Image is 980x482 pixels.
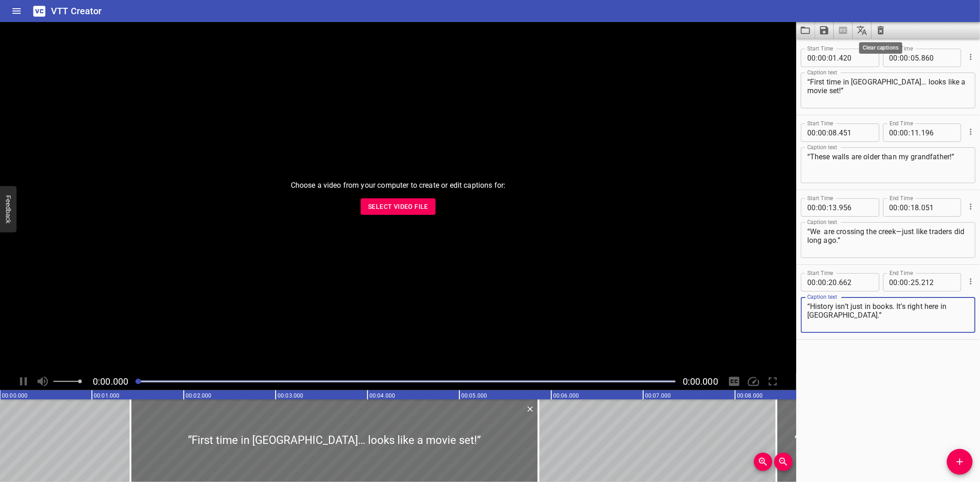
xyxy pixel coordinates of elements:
[524,403,536,415] button: Delete
[796,22,815,39] button: Load captions from file
[818,49,827,67] input: 00
[898,123,900,142] span: :
[816,49,818,67] span: :
[839,123,872,142] input: 451
[919,49,921,67] span: .
[764,373,782,390] div: Toggle Full Screen
[818,198,827,217] input: 00
[900,198,909,217] input: 00
[93,376,128,387] span: Current Time
[947,449,973,475] button: Add Cue
[186,392,211,399] text: 00:02.000
[965,195,975,219] div: Cue Options
[965,51,977,63] button: Cue Options
[683,376,718,387] span: Video Duration
[911,123,919,142] input: 11
[827,123,828,142] span: :
[837,49,839,67] span: .
[837,273,839,291] span: .
[369,392,395,399] text: 00:04.000
[889,273,898,291] input: 00
[774,453,793,471] button: Zoom Out
[965,275,977,287] button: Cue Options
[839,49,872,67] input: 420
[889,198,898,217] input: 00
[828,273,837,291] input: 20
[839,273,872,291] input: 662
[889,49,898,67] input: 00
[909,49,911,67] span: :
[837,123,839,142] span: .
[807,302,969,328] textarea: “History isn’t just in books. It’s right here in [GEOGRAPHIC_DATA].”
[909,198,911,217] span: :
[911,198,919,217] input: 18
[368,201,428,213] span: Select Video File
[889,123,898,142] input: 00
[898,198,900,217] span: :
[816,123,818,142] span: :
[827,49,828,67] span: :
[900,123,909,142] input: 00
[278,392,303,399] text: 00:03.000
[909,273,911,291] span: :
[725,373,743,390] div: Hide/Show Captions
[898,273,900,291] span: :
[819,25,830,36] svg: Save captions to file
[94,392,119,399] text: 00:01.000
[965,126,977,138] button: Cue Options
[461,392,487,399] text: 00:05.000
[919,273,921,291] span: .
[965,120,975,144] div: Cue Options
[816,198,818,217] span: :
[909,123,911,142] span: :
[754,453,772,471] button: Zoom In
[816,273,818,291] span: :
[818,123,827,142] input: 00
[807,227,969,253] textarea: “We are crossing the creek—just like traders did long ago.”
[807,123,816,142] input: 00
[900,273,909,291] input: 00
[856,25,867,36] svg: Translate captions
[911,49,919,67] input: 05
[553,392,579,399] text: 00:06.000
[361,198,436,215] button: Select Video File
[898,49,900,67] span: :
[2,392,28,399] text: 00:00.000
[837,198,839,217] span: .
[827,198,828,217] span: :
[815,22,834,39] button: Save captions to file
[828,123,837,142] input: 08
[524,403,535,415] div: Delete Cue
[921,273,955,291] input: 212
[745,373,762,390] div: Playback Speed
[737,392,763,399] text: 00:08.000
[900,49,909,67] input: 00
[807,49,816,67] input: 00
[828,198,837,217] input: 13
[291,180,506,191] p: Choose a video from your computer to create or edit captions for:
[921,198,955,217] input: 051
[807,198,816,217] input: 00
[919,123,921,142] span: .
[800,25,811,36] svg: Load captions from file
[965,45,975,69] div: Cue Options
[51,4,102,18] h6: VTT Creator
[853,22,872,39] button: Translate captions
[834,22,853,39] span: Select a video in the pane to the left, then you can automatically extract captions.
[645,392,671,399] text: 00:07.000
[921,49,955,67] input: 860
[807,152,969,179] textarea: “These walls are older than my grandfather!”
[839,198,872,217] input: 956
[136,381,675,382] div: Play progress
[919,198,921,217] span: .
[965,269,975,293] div: Cue Options
[807,78,969,104] textarea: “First time in [GEOGRAPHIC_DATA]… looks like a movie set!”
[807,273,816,291] input: 00
[965,201,977,213] button: Cue Options
[921,123,955,142] input: 196
[827,273,828,291] span: :
[911,273,919,291] input: 25
[828,49,837,67] input: 01
[818,273,827,291] input: 00
[872,22,890,39] button: Clear captions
